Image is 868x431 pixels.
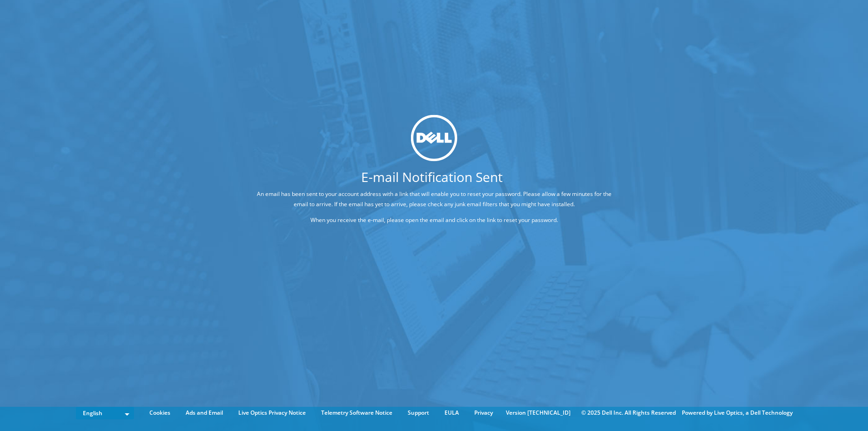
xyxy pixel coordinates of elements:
[142,408,177,418] a: Cookies
[252,215,616,225] p: When you receive the e-mail, please open the email and click on the link to reset your password.
[252,189,616,209] p: An email has been sent to your account address with a link that will enable you to reset your pas...
[231,408,313,418] a: Live Optics Privacy Notice
[217,170,646,183] h1: E-mail Notification Sent
[401,408,436,418] a: Support
[437,408,466,418] a: EULA
[501,408,575,418] li: Version [TECHNICAL_ID]
[314,408,399,418] a: Telemetry Software Notice
[411,115,458,162] img: dell_svg_logo.svg
[682,408,793,418] li: Powered by Live Optics, a Dell Technology
[467,408,500,418] a: Privacy
[179,408,230,418] a: Ads and Email
[577,408,680,418] li: © 2025 Dell Inc. All Rights Reserved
